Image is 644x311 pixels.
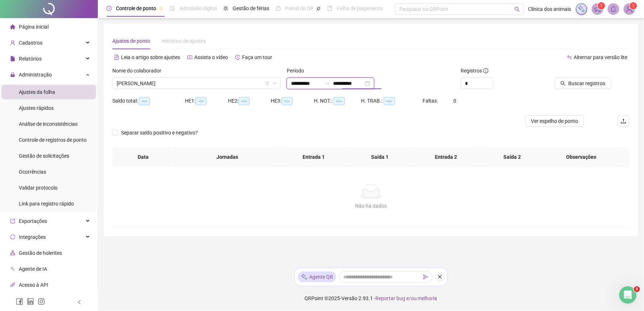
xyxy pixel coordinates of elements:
[174,147,281,167] th: Jornadas
[384,97,395,105] span: --:--
[531,117,578,125] span: Ver espelho de ponto
[118,129,201,137] span: Separar saldo positivo e negativo?
[10,250,15,256] span: apartment
[479,147,546,167] th: Saída 2
[19,282,48,288] span: Acesso à API
[185,97,228,105] div: HE 1:
[569,79,606,87] span: Buscar registros
[121,202,621,210] div: Não há dados
[361,97,423,105] div: H. TRAB.:
[170,6,175,11] span: file-done
[242,54,272,60] span: Faça um tour
[98,286,644,311] footer: QRPoint © 2025 - 2.93.1 -
[265,81,270,86] span: filter
[545,153,618,161] span: Observações
[10,24,15,29] span: home
[10,282,15,287] span: api
[601,3,603,8] span: 1
[179,5,217,11] span: Admissão digital
[107,6,112,11] span: clock-circle
[413,147,479,167] th: Entrada 2
[194,54,228,60] span: Assista o vídeo
[634,286,640,292] span: 5
[195,97,207,105] span: --:--
[437,274,443,279] span: close
[632,3,635,8] span: 1
[10,219,15,224] span: export
[423,98,439,104] span: Faltas:
[578,5,586,13] img: sparkle-icon.fc2bf0ac1784a2077858766a79e2daf3.svg
[619,286,637,304] iframe: Intercom live chat
[19,185,58,191] span: Validar protocolo
[314,97,361,105] div: H. NOT.:
[112,67,166,75] label: Nome do colaborador
[528,5,572,13] span: Clínica dos animais
[139,97,150,105] span: --:--
[375,295,437,301] span: Reportar bug e/ou melhoria
[112,38,150,44] span: Ajustes de ponto
[316,7,321,11] span: pushpin
[334,97,345,105] span: --:--
[116,5,156,11] span: Controle de ponto
[347,147,413,167] th: Saída 1
[112,97,185,105] div: Saldo total:
[624,4,635,14] img: 9420
[483,68,489,73] span: info-circle
[621,118,627,124] span: upload
[10,235,15,240] span: sync
[10,72,15,77] span: lock
[19,72,52,78] span: Administração
[121,54,180,60] span: Leia o artigo sobre ajustes
[287,67,309,75] label: Período
[19,137,87,143] span: Controle de registros de ponto
[598,2,605,9] sup: 1
[539,147,623,167] th: Observações
[610,6,617,12] span: bell
[515,7,520,12] span: search
[282,97,293,105] span: --:--
[19,266,47,272] span: Agente de IA
[10,56,15,61] span: file
[117,78,277,89] span: JORDANA FERREIRA DA SILVA
[238,97,250,105] span: --:--
[423,274,428,279] span: send
[525,115,584,127] button: Ver espelho de ponto
[276,6,281,11] span: dashboard
[162,38,206,44] span: Histórico de ajustes
[159,7,163,11] span: pushpin
[19,153,69,159] span: Gestão de solicitações
[454,98,457,104] span: 0
[555,78,611,89] button: Buscar registros
[574,54,628,60] span: Alternar para versão lite
[19,40,42,46] span: Cadastros
[187,55,192,60] span: youtube
[301,273,308,281] img: sparkle-icon.fc2bf0ac1784a2077858766a79e2daf3.svg
[19,89,55,95] span: Ajustes da folha
[19,201,74,207] span: Link para registro rápido
[630,2,637,9] sup: Atualize o seu contato no menu Meus Dados
[19,169,46,175] span: Ocorrências
[112,147,174,167] th: Data
[273,81,277,86] span: down
[77,300,82,305] span: left
[10,40,15,45] span: user-add
[285,5,313,11] span: Painel do DP
[324,80,330,86] span: swap-right
[228,97,271,105] div: HE 2:
[19,234,46,240] span: Integrações
[233,5,269,11] span: Gestão de férias
[271,97,314,105] div: HE 3:
[327,6,332,11] span: book
[19,250,62,256] span: Gestão de holerites
[567,55,572,60] span: swap
[337,5,383,11] span: Folha de pagamento
[16,298,23,305] span: facebook
[19,218,47,224] span: Exportações
[19,105,54,111] span: Ajustes rápidos
[594,6,601,12] span: notification
[114,55,119,60] span: file-text
[19,56,42,62] span: Relatórios
[324,80,330,86] span: to
[235,55,240,60] span: history
[341,295,357,301] span: Versão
